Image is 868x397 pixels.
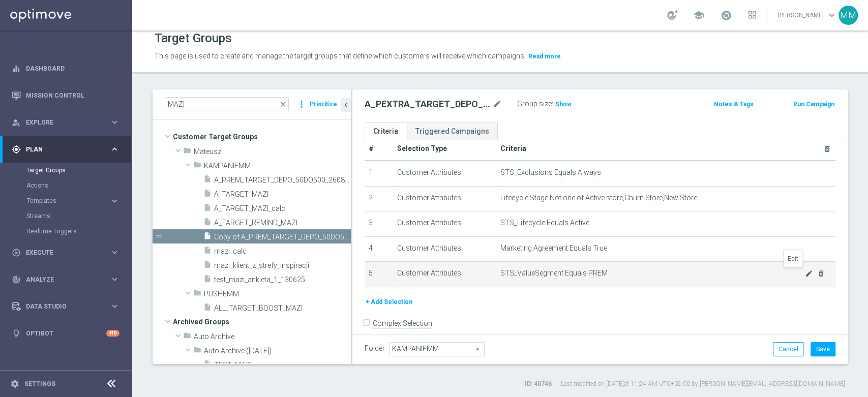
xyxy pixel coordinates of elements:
span: Templates [27,198,100,204]
a: Streams [26,212,106,220]
td: Customer Attributes [393,161,497,186]
span: PUSHEMM [204,290,351,298]
td: Customer Attributes [393,262,497,287]
span: keyboard_arrow_down [826,10,837,21]
i: insert_drive_file [203,260,212,272]
div: Streams [26,208,131,224]
i: insert_drive_file [203,246,212,258]
div: Dashboard [12,55,119,82]
span: Auto Archive (2022-12-19) [204,347,351,355]
span: Auto Archive [194,332,351,341]
h2: A_PEXTRA_TARGET_DEPO_50DO1000_260825 [365,98,491,110]
a: Actions [26,181,106,190]
span: A_TARGET_MAZI [214,190,351,199]
span: Execute [26,250,110,256]
a: Mission Control [26,82,119,109]
span: Explore [26,119,110,126]
span: Copy of A_PREM_TARGET_DEPO_50DO500_260825 [214,233,351,241]
button: Prioritize [308,98,339,111]
div: Optibot [12,320,119,347]
td: Customer Attributes [393,236,497,262]
i: insert_drive_file [203,203,212,215]
span: ALL_TARGET_BOOST_MAZI [214,304,351,313]
h1: Target Groups [155,31,232,46]
i: folder [183,331,191,343]
span: A_TARGET_REMIND_MAZI [214,219,351,227]
div: Target Groups [26,163,131,178]
div: Analyze [12,275,110,284]
button: Save [811,342,835,356]
i: mode_edit [805,269,813,278]
i: keyboard_arrow_right [110,274,119,284]
span: mazi_calc [214,247,351,256]
i: insert_drive_file [203,189,212,201]
a: Settings [24,381,55,387]
label: : [552,100,553,108]
span: Analyze [26,277,110,283]
button: equalizer Dashboard [11,65,120,73]
div: Mission Control [11,91,120,100]
div: lightbulb Optibot +10 [11,329,120,338]
i: gps_fixed [12,145,21,154]
a: Criteria [365,123,407,140]
span: Mateusz [194,147,351,156]
button: gps_fixed Plan keyboard_arrow_right [11,145,120,154]
button: Read more [527,51,562,62]
i: equalizer [12,64,21,73]
i: insert_drive_file [203,175,212,187]
div: Data Studio [12,302,110,311]
span: Marketing Agreement Equals True [500,244,607,253]
span: Archived Groups [173,315,351,329]
button: person_search Explore keyboard_arrow_right [11,118,120,127]
i: insert_drive_file [203,360,212,372]
a: Optibot [26,320,106,347]
a: Target Groups [26,166,106,174]
button: track_changes Analyze keyboard_arrow_right [11,276,120,284]
td: 5 [365,262,393,287]
i: keyboard_arrow_right [110,144,119,154]
th: # [365,137,393,161]
td: 3 [365,211,393,237]
span: mazi_klient_z_strefy_inspiracji [214,261,351,270]
i: folder [193,289,201,300]
i: insert_drive_file [203,274,212,286]
button: Run Campaign [792,99,835,110]
i: insert_drive_file [203,232,212,243]
button: Notes & Tags [713,99,755,110]
span: Lifecycle Stage Not one of Active store,Churn Store,New Store [500,194,697,202]
td: Customer Attributes [393,211,497,237]
div: Execute [12,248,110,257]
div: Templates keyboard_arrow_right [26,197,120,205]
i: settings [10,379,19,388]
span: KAMPANIEMM [204,162,351,170]
span: TEST_MAZI [214,361,351,370]
i: lightbulb [12,329,21,338]
label: Complex Selection [373,319,432,328]
button: play_circle_outline Execute keyboard_arrow_right [11,249,120,257]
i: person_search [12,118,21,127]
label: Group size [517,100,552,108]
span: This page is used to create and manage the target groups that define which customers will receive... [155,52,526,60]
i: insert_drive_file [203,218,212,229]
span: A_PREM_TARGET_DEPO_50DO500_260825 [214,176,351,185]
i: keyboard_arrow_right [110,196,119,206]
button: + Add Selection [365,296,413,308]
label: Last modified on [DATE] at 11:24 AM UTC+02:00 by [PERSON_NAME][EMAIL_ADDRESS][DOMAIN_NAME] [561,380,845,388]
i: delete_forever [823,145,831,153]
span: Show [555,101,572,108]
span: STS_ValueSegment Equals PREM [500,269,805,278]
td: Customer Attributes [393,186,497,211]
a: Dashboard [26,55,119,82]
td: 1 [365,161,393,186]
button: Cancel [773,342,804,356]
div: Templates [27,198,110,204]
span: Data Studio [26,303,110,310]
td: 4 [365,236,393,262]
span: Criteria [500,144,526,152]
button: Data Studio keyboard_arrow_right [11,302,120,311]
